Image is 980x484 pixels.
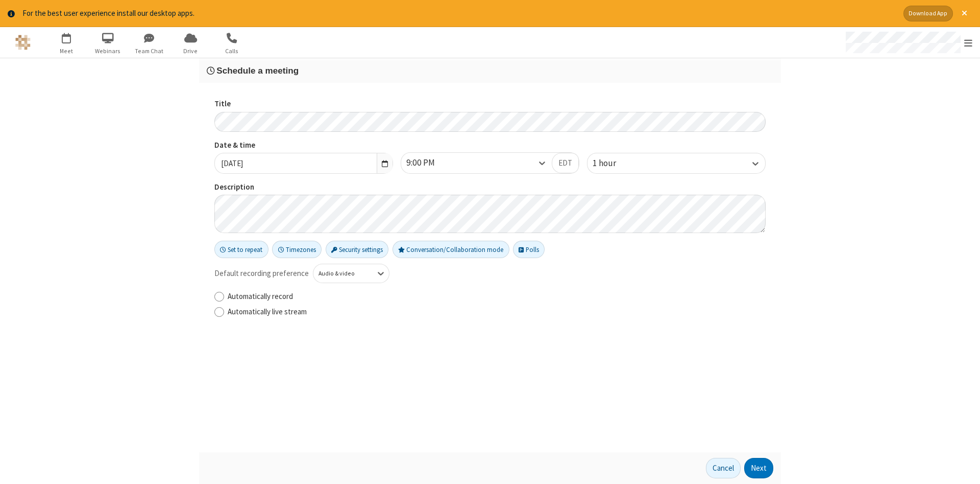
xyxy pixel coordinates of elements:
button: Polls [513,241,545,258]
span: Team Chat [130,47,168,56]
label: Automatically record [228,291,766,303]
img: QA Selenium DO NOT DELETE OR CHANGE [15,35,31,50]
label: Date & time [214,140,393,151]
div: 9:00 PM [406,156,452,170]
button: Cancel [706,458,741,478]
button: Logo [4,27,42,58]
button: Next [744,458,773,478]
label: Automatically live stream [228,306,766,318]
span: Meet [47,47,86,56]
span: Drive [171,47,210,56]
button: Close alert [957,6,972,21]
button: EDT [552,153,579,173]
span: Schedule a meeting [216,65,299,76]
label: Description [214,181,766,193]
label: Title [214,98,766,110]
span: Webinars [89,47,127,56]
span: Default recording preference [214,268,309,280]
button: Download App [903,6,953,21]
button: Set to repeat [214,241,268,258]
div: Open menu [836,27,980,58]
div: For the best user experience install our desktop apps. [22,8,896,19]
button: Timezones [272,241,322,258]
span: Calls [213,47,251,56]
button: Conversation/Collaboration mode [393,241,509,258]
div: Audio & video [318,269,367,279]
div: 1 hour [593,157,633,170]
button: Security settings [326,241,389,258]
